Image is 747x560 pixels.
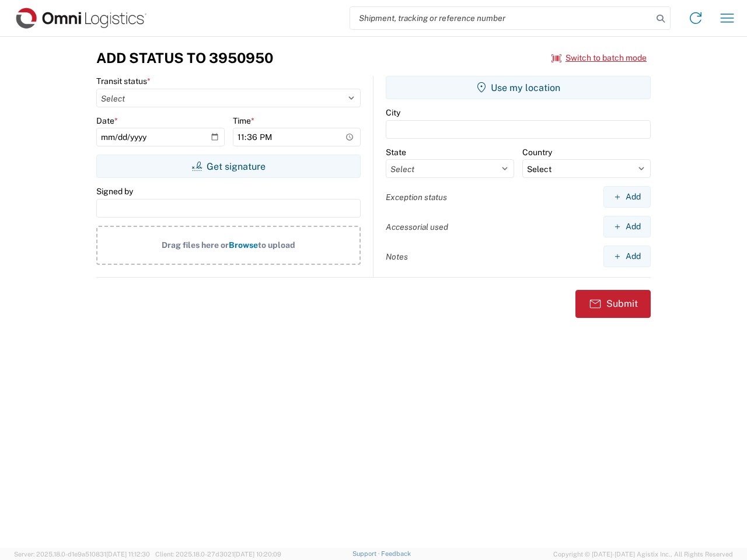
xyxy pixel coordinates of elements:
[603,186,651,208] button: Add
[386,107,400,118] label: City
[386,147,406,157] label: State
[386,76,651,99] button: Use my location
[96,116,118,126] label: Date
[155,551,281,558] span: Client: 2025.18.0-27d3021
[229,240,258,250] span: Browse
[386,192,447,202] label: Exception status
[386,222,448,232] label: Accessorial used
[96,50,273,66] h3: Add Status to 3950950
[162,240,229,250] span: Drag files here or
[96,76,151,86] label: Transit status
[350,7,652,29] input: Shipment, tracking or reference number
[14,551,150,558] span: Server: 2025.18.0-d1e9a510831
[233,116,254,126] label: Time
[551,48,647,68] button: Switch to batch mode
[553,549,733,559] span: Copyright © [DATE]-[DATE] Agistix Inc., All Rights Reserved
[603,216,651,237] button: Add
[575,290,651,318] button: Submit
[381,550,411,557] a: Feedback
[386,251,408,262] label: Notes
[96,186,133,197] label: Signed by
[96,155,361,178] button: Get signature
[258,240,295,250] span: to upload
[352,550,382,557] a: Support
[522,147,552,157] label: Country
[106,551,150,558] span: [DATE] 11:12:30
[603,246,651,267] button: Add
[234,551,281,558] span: [DATE] 10:20:09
